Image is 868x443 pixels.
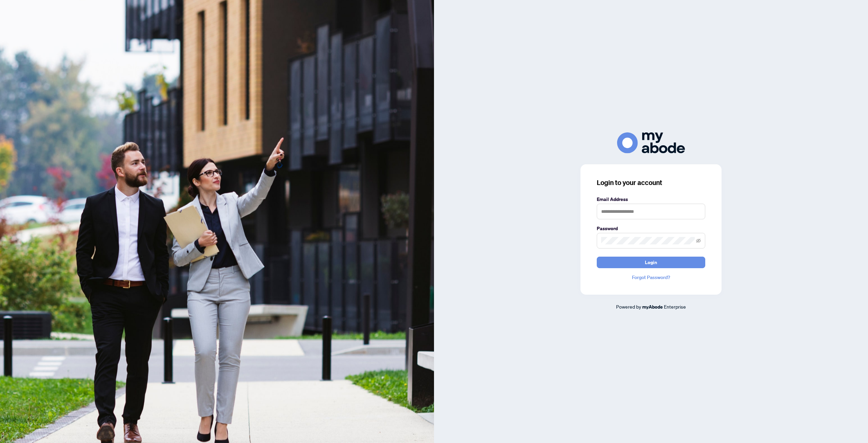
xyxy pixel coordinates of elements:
span: Powered by [616,303,641,310]
label: Password [597,225,705,232]
a: Forgot Password? [597,274,705,281]
span: Enterprise [664,303,686,310]
span: eye-invisible [696,238,701,243]
span: Login [645,257,657,268]
h3: Login to your account [597,178,705,187]
button: Login [597,257,705,268]
a: myAbode [642,303,663,311]
label: Email Address [597,196,705,203]
img: ma-logo [617,132,685,153]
